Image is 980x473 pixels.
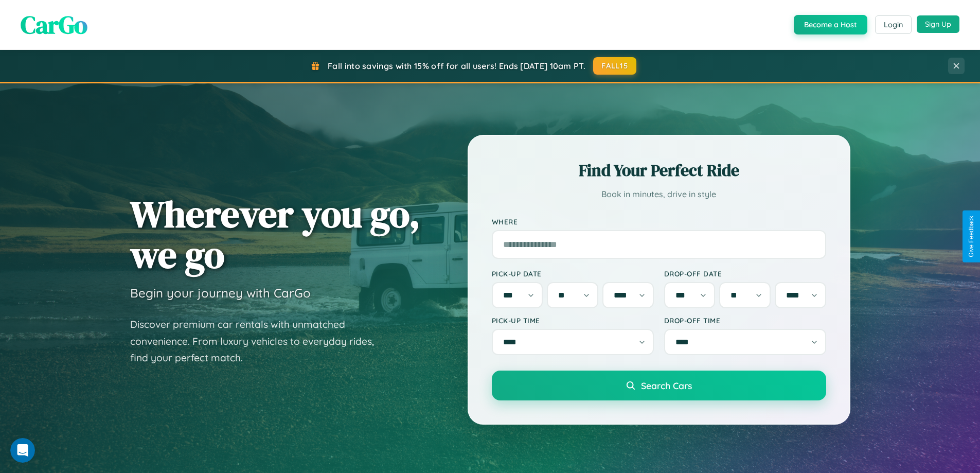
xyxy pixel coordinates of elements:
label: Drop-off Time [664,316,826,325]
span: Fall into savings with 15% off for all users! Ends [DATE] 10am PT. [328,61,585,71]
button: Login [875,15,912,34]
iframe: Intercom live chat [10,438,35,463]
button: Sign Up [917,15,959,33]
p: Book in minutes, drive in style [492,187,826,202]
button: Become a Host [794,15,867,34]
button: Search Cars [492,371,826,400]
label: Drop-off Date [664,269,826,278]
h1: Wherever you go, we go [130,194,420,275]
h3: Begin your journey with CarGo [130,285,311,301]
label: Where [492,217,826,226]
label: Pick-up Time [492,316,654,325]
span: CarGo [21,8,87,42]
p: Discover premium car rentals with unmatched convenience. From luxury vehicles to everyday rides, ... [130,316,387,366]
button: FALL15 [593,57,636,75]
div: Give Feedback [968,216,975,257]
h2: Find Your Perfect Ride [492,159,826,182]
label: Pick-up Date [492,269,654,278]
span: Search Cars [641,380,692,391]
